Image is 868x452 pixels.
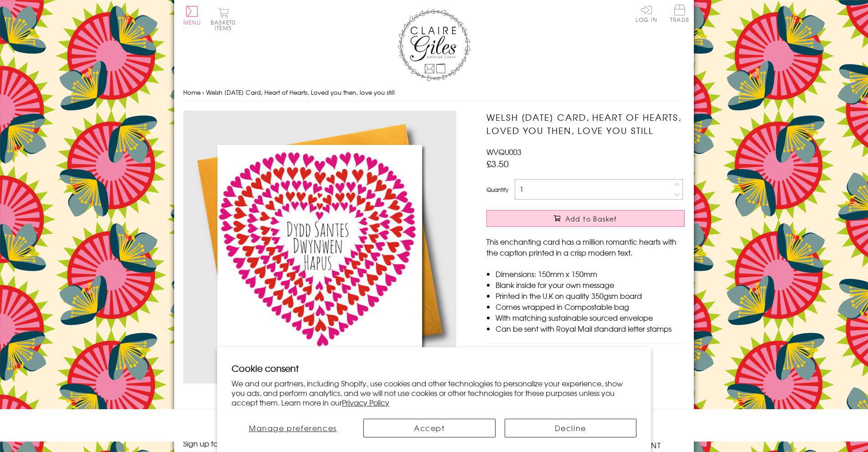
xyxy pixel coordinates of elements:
li: Comes wrapped in Compostable bag [496,301,685,312]
span: Manage preferences [249,422,337,433]
span: 0 items [215,18,236,32]
a: Log In [635,5,657,22]
span: › [202,88,204,97]
button: Menu [183,6,201,25]
p: We and our partners, including Shopify, use cookies and other technologies to personalize your ex... [232,379,636,407]
span: Add to Basket [565,214,617,223]
span: WVQU003 [486,146,522,157]
img: Welsh Valentine's Day Card, Heart of Hearts, Loved you then, love you still [183,111,457,384]
li: Printed in the U.K on quality 350gsm board [496,290,685,301]
button: Basket0 items [211,7,236,31]
span: Trade [670,5,689,22]
img: Claire Giles Greetings Cards [398,9,470,81]
button: Decline [505,419,637,437]
label: Quantity [486,185,508,194]
button: Accept [363,419,496,437]
li: Blank inside for your own message [496,279,685,290]
span: Menu [183,18,201,26]
nav: breadcrumbs [183,83,685,102]
button: Manage preferences [232,419,354,437]
a: Trade [670,5,689,24]
span: Welsh [DATE] Card, Heart of Hearts, Loved you then, love you still [206,88,395,97]
button: Add to Basket [486,210,685,227]
a: Home [183,88,201,97]
li: Dimensions: 150mm x 150mm [496,268,685,279]
span: £3.50 [486,157,509,170]
li: Can be sent with Royal Mail standard letter stamps [496,323,685,334]
a: Privacy Policy [342,397,389,408]
p: This enchanting card has a million romantic hearts with the caption printed in a crisp modern text. [486,236,685,258]
h1: Welsh [DATE] Card, Heart of Hearts, Loved you then, love you still [486,111,685,137]
li: With matching sustainable sourced envelope [496,312,685,323]
h2: Cookie consent [232,362,636,375]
